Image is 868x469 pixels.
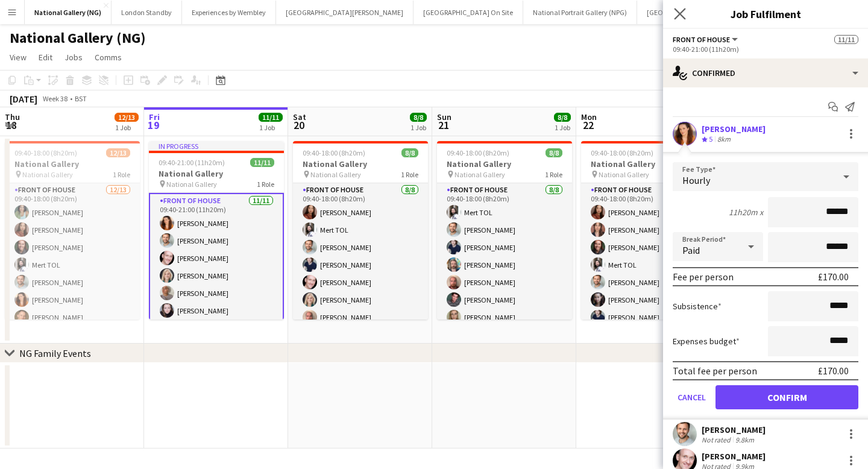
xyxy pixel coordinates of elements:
[637,1,796,24] button: [GEOGRAPHIC_DATA] ([GEOGRAPHIC_DATA])
[60,49,87,65] a: Jobs
[401,170,418,179] span: 1 Role
[14,148,77,157] span: 09:40-18:00 (8h20m)
[147,118,160,132] span: 19
[112,1,182,24] button: London Standby
[401,148,418,157] span: 8/8
[115,123,138,132] div: 1 Job
[10,52,27,63] span: View
[22,170,73,179] span: National Gallery
[599,170,649,179] span: National Gallery
[437,183,572,347] app-card-role: Front of House8/809:40-18:00 (8h20m)Mert TOL[PERSON_NAME][PERSON_NAME][PERSON_NAME][PERSON_NAME][...
[673,385,711,409] button: Cancel
[454,170,505,179] span: National Gallery
[259,113,283,122] span: 11/11
[25,1,112,24] button: National Gallery (NG)
[545,170,562,179] span: 1 Role
[5,49,31,65] a: View
[149,141,284,151] div: In progress
[447,148,509,157] span: 09:40-18:00 (8h20m)
[733,435,756,444] div: 9.8km
[5,141,140,319] app-job-card: 09:40-18:00 (8h20m)12/13National Gallery National Gallery1 RoleFront of House12/1309:40-18:00 (8h...
[581,159,716,169] h3: National Gallery
[3,118,20,132] span: 18
[818,365,849,377] div: £170.00
[182,1,276,24] button: Experiences by Wembley
[581,141,716,319] app-job-card: 09:40-18:00 (8h20m)8/8National Gallery National Gallery1 RoleFront of House8/809:40-18:00 (8h20m)...
[709,134,712,143] span: 5
[673,35,730,44] span: Front of House
[10,93,37,105] div: [DATE]
[715,385,858,409] button: Confirm
[410,123,426,132] div: 1 Job
[40,94,70,103] span: Week 38
[95,52,122,63] span: Comms
[663,6,868,22] h3: Job Fulfilment
[673,271,734,283] div: Fee per person
[682,244,700,256] span: Paid
[5,183,140,434] app-card-role: Front of House12/1309:40-18:00 (8h20m)[PERSON_NAME][PERSON_NAME][PERSON_NAME]Mert TOL[PERSON_NAME...
[523,1,637,24] button: National Portrait Gallery (NPG)
[19,347,91,359] div: NG Family Events
[702,424,766,435] div: [PERSON_NAME]
[437,159,572,169] h3: National Gallery
[293,141,428,319] app-job-card: 09:40-18:00 (8h20m)8/8National Gallery National Gallery1 RoleFront of House8/809:40-18:00 (8h20m)...
[682,174,710,186] span: Hourly
[106,148,130,157] span: 12/13
[113,170,130,179] span: 1 Role
[259,123,282,132] div: 1 Job
[673,45,858,54] div: 09:40-21:00 (11h20m)
[702,124,766,134] div: [PERSON_NAME]
[546,148,562,157] span: 8/8
[555,123,570,132] div: 1 Job
[673,301,722,312] label: Subsistence
[291,118,306,132] span: 20
[729,207,763,218] div: 11h20m x
[435,118,451,132] span: 21
[715,134,733,145] div: 8km
[250,158,274,167] span: 11/11
[673,365,757,377] div: Total fee per person
[303,148,365,157] span: 09:40-18:00 (8h20m)
[410,113,427,122] span: 8/8
[34,49,57,65] a: Edit
[702,435,733,444] div: Not rated
[115,113,139,122] span: 12/13
[834,35,858,44] span: 11/11
[591,148,653,157] span: 09:40-18:00 (8h20m)
[64,52,83,63] span: Jobs
[149,141,284,319] app-job-card: In progress09:40-21:00 (11h20m)11/11National Gallery National Gallery1 RoleFront of House11/1109:...
[581,183,716,347] app-card-role: Front of House8/809:40-18:00 (8h20m)[PERSON_NAME][PERSON_NAME][PERSON_NAME]Mert TOL[PERSON_NAME][...
[293,183,428,347] app-card-role: Front of House8/809:40-18:00 (8h20m)[PERSON_NAME]Mert TOL[PERSON_NAME][PERSON_NAME][PERSON_NAME][...
[90,49,127,65] a: Comms
[414,1,523,24] button: [GEOGRAPHIC_DATA] On Site
[579,118,597,132] span: 22
[673,35,740,44] button: Front of House
[276,1,414,24] button: [GEOGRAPHIC_DATA][PERSON_NAME]
[310,170,361,179] span: National Gallery
[149,193,284,411] app-card-role: Front of House11/1109:40-21:00 (11h20m)[PERSON_NAME][PERSON_NAME][PERSON_NAME][PERSON_NAME][PERSO...
[554,113,571,122] span: 8/8
[166,180,217,189] span: National Gallery
[5,159,140,169] h3: National Gallery
[818,271,849,283] div: £170.00
[257,180,274,189] span: 1 Role
[159,158,225,167] span: 09:40-21:00 (11h20m)
[293,159,428,169] h3: National Gallery
[149,168,284,179] h3: National Gallery
[293,112,306,122] span: Sat
[75,94,87,103] div: BST
[673,336,740,347] label: Expenses budget
[663,58,868,87] div: Confirmed
[149,112,160,122] span: Fri
[437,112,451,122] span: Sun
[10,29,146,47] h1: National Gallery (NG)
[5,112,20,122] span: Thu
[581,112,597,122] span: Mon
[437,141,572,319] app-job-card: 09:40-18:00 (8h20m)8/8National Gallery National Gallery1 RoleFront of House8/809:40-18:00 (8h20m)...
[39,52,52,63] span: Edit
